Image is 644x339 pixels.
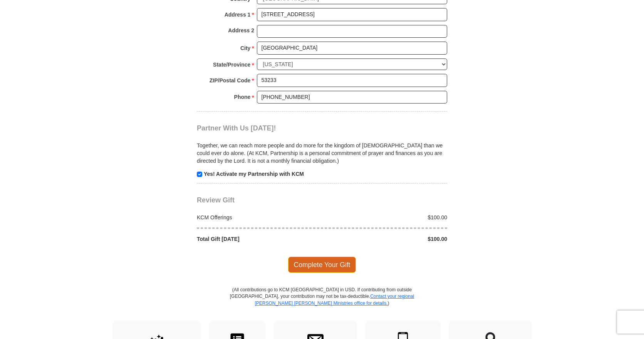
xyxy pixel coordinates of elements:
[197,196,235,204] span: Review Gift
[225,9,251,20] strong: Address 1
[234,92,251,102] strong: Phone
[197,142,447,165] p: Together, we can reach more people and do more for the kingdom of [DEMOGRAPHIC_DATA] than we coul...
[288,257,356,273] span: Complete Your Gift
[240,43,250,53] strong: City
[213,59,250,70] strong: State/Province
[228,25,254,36] strong: Address 2
[193,214,322,221] div: KCM Offerings
[230,287,414,320] p: (All contributions go to KCM [GEOGRAPHIC_DATA] in USD. If contributing from outside [GEOGRAPHIC_D...
[204,171,304,177] strong: Yes! Activate my Partnership with KCM
[193,235,322,243] div: Total Gift [DATE]
[210,75,251,86] strong: ZIP/Postal Code
[197,124,276,132] span: Partner With Us [DATE]!
[322,235,451,243] div: $100.00
[255,294,414,306] a: Contact your regional [PERSON_NAME] [PERSON_NAME] Ministries office for details.
[322,214,451,221] div: $100.00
